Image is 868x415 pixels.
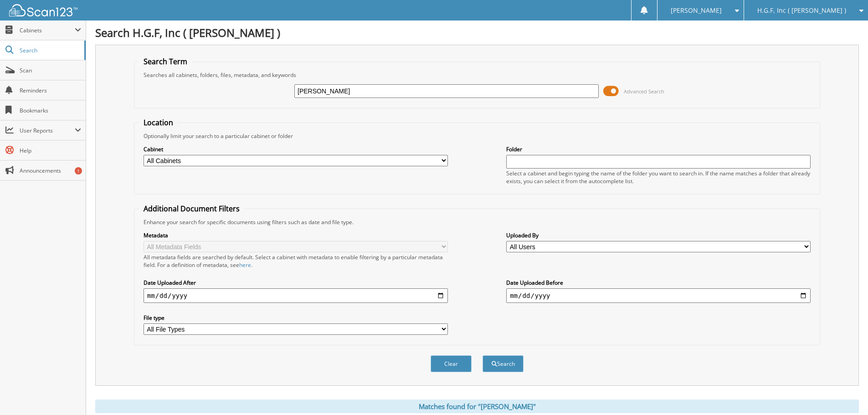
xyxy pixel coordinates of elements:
[671,8,722,13] span: [PERSON_NAME]
[20,107,81,114] span: Bookmarks
[144,231,448,239] label: Metadata
[139,56,192,67] legend: Search Term
[624,88,664,95] span: Advanced Search
[75,167,82,174] div: 1
[506,279,811,287] label: Date Uploaded Before
[95,25,859,40] h1: Search H.G.F, Inc ( [PERSON_NAME] )
[506,231,811,239] label: Uploaded By
[483,355,524,372] button: Search
[139,218,815,226] div: Enhance your search for specific documents using filters such as date and file type.
[144,288,448,303] input: start
[139,204,244,214] legend: Additional Document Filters
[95,400,859,413] div: Matches found for "[PERSON_NAME]"
[144,145,448,153] label: Cabinet
[20,87,81,94] span: Reminders
[139,132,815,140] div: Optionally limit your search to a particular cabinet or folder
[757,8,846,13] span: H.G.F, Inc ( [PERSON_NAME] )
[139,118,178,128] legend: Location
[20,67,81,74] span: Scan
[506,288,811,303] input: end
[239,261,251,269] a: here
[144,279,448,287] label: Date Uploaded After
[20,147,81,154] span: Help
[20,127,75,134] span: User Reports
[20,167,81,174] span: Announcements
[431,355,472,372] button: Clear
[20,26,75,34] span: Cabinets
[139,71,815,79] div: Searches all cabinets, folders, files, metadata, and keywords
[506,169,811,185] div: Select a cabinet and begin typing the name of the folder you want to search in. If the name match...
[506,145,811,153] label: Folder
[144,253,448,269] div: All metadata fields are searched by default. Select a cabinet with metadata to enable filtering b...
[144,314,448,322] label: File type
[20,46,80,54] span: Search
[9,4,77,16] img: scan123-logo-white.svg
